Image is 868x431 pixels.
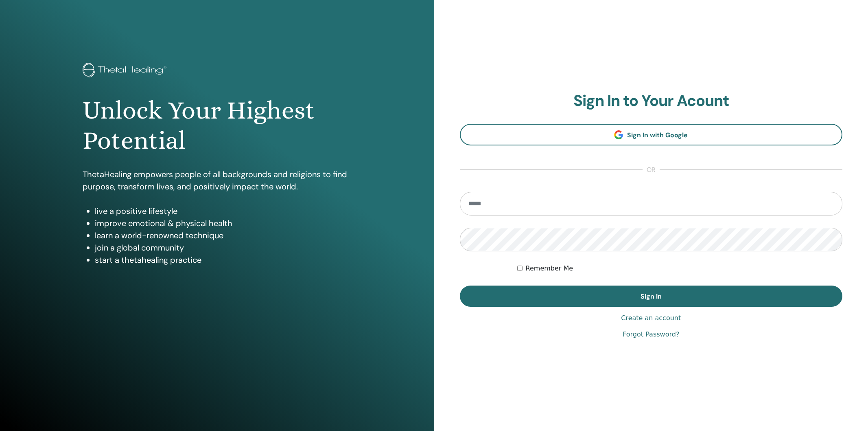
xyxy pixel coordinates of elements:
label: Remember Me [526,264,573,273]
li: live a positive lifestyle [95,205,352,217]
div: Keep me authenticated indefinitely or until I manually logout [517,264,842,273]
button: Sign In [460,286,843,307]
a: Forgot Password? [623,330,679,339]
li: start a thetahealing practice [95,254,352,266]
li: join a global community [95,242,352,254]
span: Sign In with Google [627,131,688,139]
span: Sign In [641,292,662,301]
h1: Unlock Your Highest Potential [83,95,352,156]
h2: Sign In to Your Acount [460,92,843,110]
a: Create an account [621,313,681,323]
li: improve emotional & physical health [95,217,352,229]
li: learn a world-renowned technique [95,229,352,242]
p: ThetaHealing empowers people of all backgrounds and religions to find purpose, transform lives, a... [83,168,352,193]
a: Sign In with Google [460,124,843,145]
span: or [643,165,660,175]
